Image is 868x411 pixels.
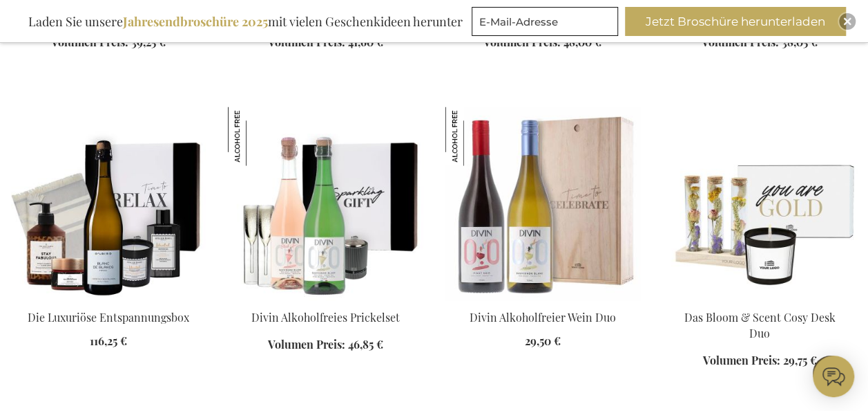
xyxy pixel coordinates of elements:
img: The Bloom & Scent Cosy Desk Duo [662,107,857,300]
a: Die Luxuriöse Entspannungsbox [11,292,206,305]
a: Divin Alkoholfreies Prickelset [251,309,400,324]
a: The Bloom & Scent Cosy Desk Duo [662,292,857,305]
img: Die Luxuriöse Entspannungsbox [11,107,206,300]
iframe: belco-activator-frame [813,356,854,397]
img: Divin Alkoholfreier Wein Duo [445,107,504,165]
span: Volumen Preis: [268,336,345,351]
img: Divin Non-Alcoholic Sparkling Set [228,107,423,300]
a: Divin Non-Alcoholic Sparkling Set Divin Alkoholfreies Prickelset [228,292,423,305]
span: 46,85 € [348,336,383,351]
input: E-Mail-Adresse [472,7,618,36]
img: Divin Non-Alcoholic Wine Duo [445,107,640,300]
button: Jetzt Broschüre herunterladen [625,7,846,36]
a: Divin Non-Alcoholic Wine Duo Divin Alkoholfreier Wein Duo [445,292,640,305]
a: Volumen Preis: 29,75 € [702,352,816,368]
span: 29,75 € [782,352,816,367]
a: Die Luxuriöse Entspannungsbox [28,309,189,324]
form: marketing offers and promotions [472,7,622,40]
span: 116,25 € [90,333,127,347]
span: Volumen Preis: [702,352,780,367]
img: Close [843,17,851,26]
div: Laden Sie unsere mit vielen Geschenkideen herunter [22,7,469,36]
img: Divin Alkoholfreies Prickelset [228,107,287,165]
div: Close [839,13,856,30]
a: Volumen Preis: 46,85 € [268,336,383,352]
a: Das Bloom & Scent Cosy Desk Duo [684,309,835,340]
a: Divin Alkoholfreier Wein Duo [470,309,616,324]
span: 29,50 € [525,333,561,347]
b: Jahresendbroschüre 2025 [123,13,268,30]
